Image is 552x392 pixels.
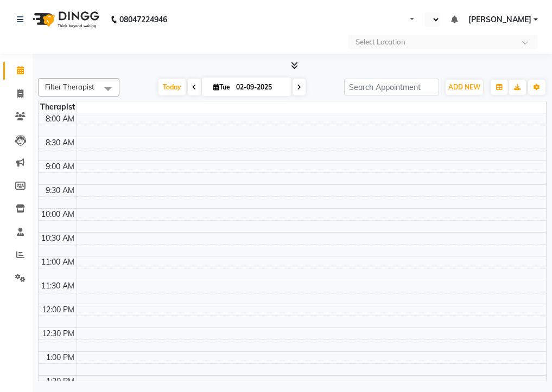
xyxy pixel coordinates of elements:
[39,101,77,113] div: Therapist
[39,256,77,268] div: 11:00 AM
[468,14,531,25] span: [PERSON_NAME]
[40,304,77,316] div: 12:00 PM
[158,79,186,95] span: Today
[45,82,94,91] span: Filter Therapist
[44,376,77,387] div: 1:30 PM
[43,113,77,125] div: 8:00 AM
[44,352,77,363] div: 1:00 PM
[43,137,77,149] div: 8:30 AM
[448,83,480,91] span: ADD NEW
[344,79,439,95] input: Search Appointment
[356,37,405,48] div: Select Location
[39,209,77,220] div: 10:00 AM
[40,328,77,339] div: 12:30 PM
[39,280,77,292] div: 11:30 AM
[233,79,287,95] input: 2025-09-02
[43,185,77,196] div: 9:30 AM
[119,4,167,35] b: 08047224946
[211,83,233,91] span: Tue
[28,4,102,35] img: logo
[446,80,483,95] button: ADD NEW
[39,233,77,244] div: 10:30 AM
[43,161,77,172] div: 9:00 AM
